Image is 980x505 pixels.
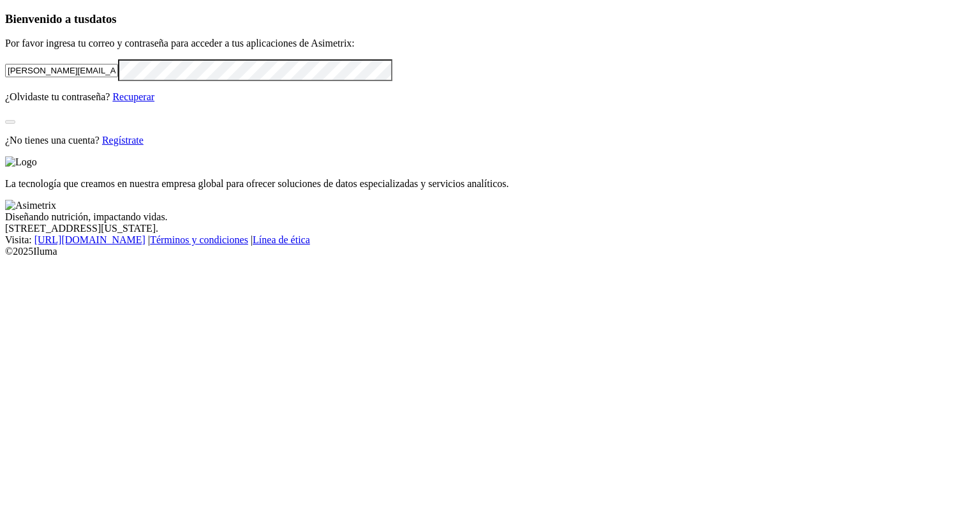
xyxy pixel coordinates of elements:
[89,12,117,26] span: datos
[5,156,37,168] img: Logo
[34,234,145,245] a: [URL][DOMAIN_NAME]
[102,135,144,146] a: Regístrate
[5,234,975,246] div: Visita : | |
[5,64,118,77] input: Tu correo
[5,200,56,211] img: Asimetrix
[5,38,975,49] p: Por favor ingresa tu correo y contraseña para acceder a tus aplicaciones de Asimetrix:
[112,91,154,102] a: Recuperar
[5,178,975,190] p: La tecnología que creamos en nuestra empresa global para ofrecer soluciones de datos especializad...
[5,211,975,223] div: Diseñando nutrición, impactando vidas.
[5,12,975,26] h3: Bienvenido a tus
[5,91,975,103] p: ¿Olvidaste tu contraseña?
[5,135,975,146] p: ¿No tienes una cuenta?
[253,234,310,245] a: Línea de ética
[150,234,248,245] a: Términos y condiciones
[5,223,975,234] div: [STREET_ADDRESS][US_STATE].
[5,246,975,257] div: © 2025 Iluma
